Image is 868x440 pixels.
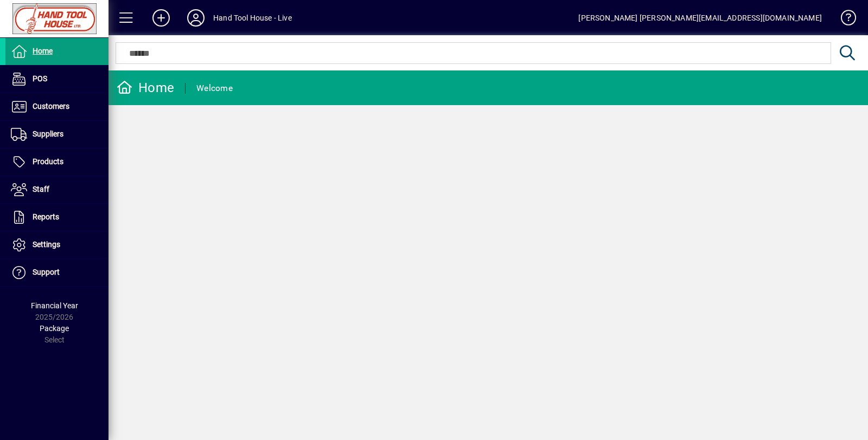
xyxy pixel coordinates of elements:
[31,301,78,310] span: Financial Year
[33,268,60,276] span: Support
[5,204,108,231] a: Reports
[33,212,59,221] span: Reports
[5,231,108,258] a: Settings
[833,2,854,37] a: Knowledge Base
[33,185,49,193] span: Staff
[196,80,233,97] div: Welcome
[33,157,63,166] span: Products
[33,130,63,138] span: Suppliers
[33,240,60,249] span: Settings
[33,47,53,55] span: Home
[40,324,69,333] span: Package
[5,259,108,286] a: Support
[144,8,178,28] button: Add
[117,79,174,96] div: Home
[5,121,108,148] a: Suppliers
[213,9,292,27] div: Hand Tool House - Live
[5,66,108,93] a: POS
[178,8,213,28] button: Profile
[33,102,69,111] span: Customers
[5,148,108,176] a: Products
[5,93,108,120] a: Customers
[578,9,822,27] div: [PERSON_NAME] [PERSON_NAME][EMAIL_ADDRESS][DOMAIN_NAME]
[5,176,108,203] a: Staff
[33,74,47,83] span: POS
